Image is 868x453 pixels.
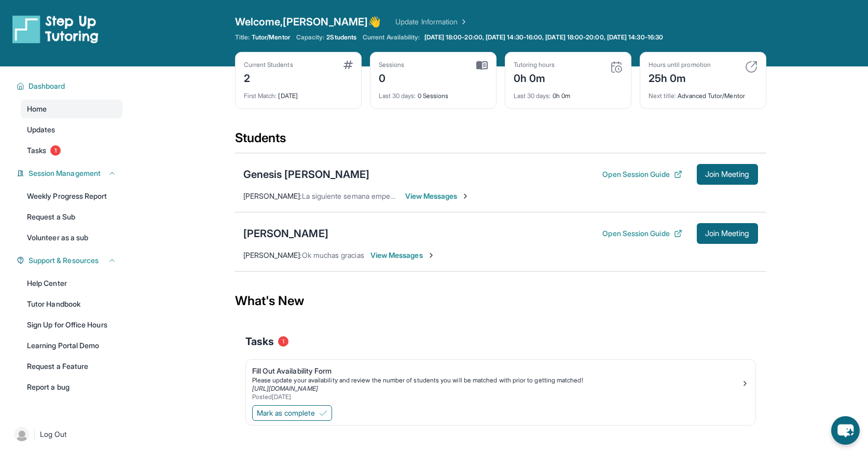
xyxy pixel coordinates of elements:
[244,92,277,100] span: First Match :
[649,61,711,69] div: Hours until promotion
[21,100,122,118] a: Home
[12,15,99,44] img: logo
[245,334,274,349] span: Tasks
[514,69,555,86] div: 0h 0m
[21,208,122,226] a: Request a Sub
[458,17,468,27] img: Chevron Right
[252,385,318,392] a: [URL][DOMAIN_NAME]
[252,33,290,42] span: Tutor/Mentor
[697,223,758,244] button: Join Meeting
[363,33,420,42] span: Current Availability:
[370,250,435,260] span: View Messages
[610,61,623,73] img: card
[235,130,766,153] div: Students
[745,61,757,73] img: card
[21,357,122,376] a: Request a Feature
[21,295,122,313] a: Tutor Handbook
[50,145,61,156] span: 1
[27,104,47,114] span: Home
[379,86,488,100] div: 0 Sessions
[427,251,435,259] img: Chevron-Right
[244,86,353,100] div: [DATE]
[21,228,122,247] a: Volunteer as a sub
[21,120,122,139] a: Updates
[21,315,122,334] a: Sign Up for Office Hours
[252,366,741,376] div: Fill Out Availability Form
[461,192,470,200] img: Chevron-Right
[244,61,293,69] div: Current Students
[424,33,663,42] span: [DATE] 18:00-20:00, [DATE] 14:30-16:00, [DATE] 18:00-20:00, [DATE] 14:30-16:30
[422,33,665,42] a: [DATE] 18:00-20:00, [DATE] 14:30-16:00, [DATE] 18:00-20:00, [DATE] 14:30-16:30
[395,17,468,27] a: Update Information
[252,393,741,401] div: Posted [DATE]
[235,278,766,324] div: What's New
[15,427,29,442] img: user-img
[243,251,302,259] span: [PERSON_NAME] :
[21,378,122,396] a: Report a bug
[21,274,122,293] a: Help Center
[33,428,36,441] span: |
[278,336,288,347] span: 1
[29,168,101,179] span: Session Management
[831,416,860,445] button: chat-button
[27,145,46,156] span: Tasks
[235,33,250,42] span: Title:
[379,61,405,69] div: Sessions
[252,405,332,421] button: Mark as complete
[379,69,405,86] div: 0
[21,336,122,355] a: Learning Portal Demo
[24,168,116,179] button: Session Management
[10,423,122,446] a: |Log Out
[246,360,755,403] a: Fill Out Availability FormPlease update your availability and review the number of students you w...
[705,230,750,237] span: Join Meeting
[243,191,302,200] span: [PERSON_NAME] :
[252,376,741,385] div: Please update your availability and review the number of students you will be matched with prior ...
[296,33,325,42] span: Capacity:
[302,251,364,259] span: Ok muchas gracias
[602,228,682,239] button: Open Session Guide
[343,61,353,69] img: card
[649,69,711,86] div: 25h 0m
[27,125,56,135] span: Updates
[602,169,682,180] button: Open Session Guide
[697,164,758,185] button: Join Meeting
[29,81,65,91] span: Dashboard
[24,81,116,91] button: Dashboard
[514,86,623,100] div: 0h 0m
[24,255,116,266] button: Support & Resources
[21,187,122,205] a: Weekly Progress Report
[649,86,757,100] div: Advanced Tutor/Mentor
[705,171,750,177] span: Join Meeting
[379,92,416,100] span: Last 30 days :
[649,92,677,100] span: Next title :
[326,33,356,42] span: 2 Students
[257,408,315,418] span: Mark as complete
[235,15,381,29] span: Welcome, [PERSON_NAME] 👋
[302,191,751,200] span: La siguiente semana empezaremos, ya que estamos haciendo acomodaciones aún, pero oficialmente la ...
[40,429,67,440] span: Log Out
[476,61,488,70] img: card
[29,255,99,266] span: Support & Resources
[405,191,470,201] span: View Messages
[243,167,370,182] div: Genesis [PERSON_NAME]
[514,61,555,69] div: Tutoring hours
[243,226,328,241] div: [PERSON_NAME]
[244,69,293,86] div: 2
[514,92,551,100] span: Last 30 days :
[21,141,122,160] a: Tasks1
[319,409,327,417] img: Mark as complete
